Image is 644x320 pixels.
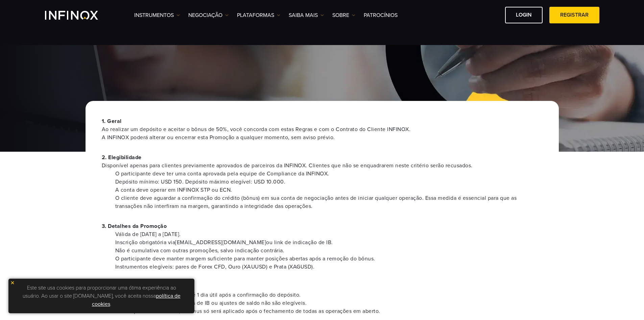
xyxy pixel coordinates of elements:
[188,11,229,19] a: NEGOCIAÇÃO
[115,291,543,299] li: Bônus de 50% creditado em até 1 dia útil após a confirmação do depósito.
[115,186,543,194] li: A conta deve operar em INFINOX STP ou ECN.
[102,283,543,291] p: 4. Crédito de Bônus
[115,299,543,307] li: Transferências internas, rebates de IB ou ajustes de saldo não são elegíveis.
[115,238,543,247] li: Inscrição obrigatória via [EMAIL_ADDRESS][DOMAIN_NAME] ou link de indicação de IB.
[115,178,543,186] li: Depósito mínimo: USD 150. Depósito máximo elegível: USD 10.000.
[505,7,543,23] a: Login
[102,125,543,142] span: Ao realizar um depósito e aceitar o bônus de 50%, você concorda com estas Regras e com o Contrato...
[10,280,15,285] img: yellow close icon
[102,153,543,170] p: 2. Elegibilidade
[115,247,543,255] li: Não é cumulativa com outras promoções, salvo indicação contrária.
[549,7,599,23] a: Registrar
[102,162,543,170] span: Disponível apenas para clientes previamente aprovados de parceiros da INFINOX. Clientes que não s...
[364,11,398,19] a: Patrocínios
[102,222,543,230] p: 3. Detalhes da Promoção
[12,282,191,310] p: Este site usa cookies para proporcionar uma ótima experiência ao usuário. Ao usar o site [DOMAIN_...
[237,11,280,19] a: PLATAFORMAS
[332,11,355,19] a: SOBRE
[134,11,180,19] a: Instrumentos
[115,263,543,271] li: Instrumentos elegíveis: pares de Forex CFD, Ouro (XAUUSD) e Prata (XAGUSD).
[289,11,324,19] a: Saiba mais
[45,11,114,20] a: INFINOX Logo
[102,117,543,142] p: 1. Geral
[115,307,543,315] li: Para depósitos adicionais, o bônus só será aplicado após o fechamento de todas as operações em ab...
[115,170,543,178] li: O participante deve ter uma conta aprovada pela equipe de Compliance da INFINOX.
[115,230,543,238] li: Válida de [DATE] a [DATE].
[115,255,543,263] li: O participante deve manter margem suficiente para manter posições abertas após a remoção do bônus.
[115,194,543,210] li: O cliente deve aguardar a confirmação do crédito (bônus) em sua conta de negociação antes de inic...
